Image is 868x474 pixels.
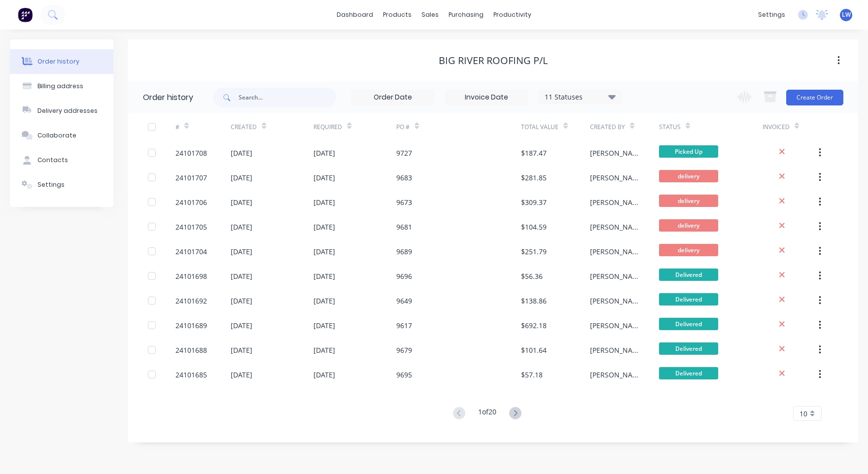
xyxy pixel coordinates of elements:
div: $187.47 [521,148,547,158]
div: 24101706 [175,197,207,207]
div: products [378,7,417,22]
button: Order history [10,49,113,74]
div: 24101707 [175,172,207,183]
div: Invoiced [763,123,790,132]
div: # [175,113,231,140]
div: [DATE] [231,271,252,281]
div: [DATE] [313,197,335,207]
div: [DATE] [313,320,335,331]
div: [DATE] [313,246,335,257]
button: Delivery addresses [10,99,113,123]
div: 24101704 [175,246,207,257]
span: Delivered [659,269,718,281]
div: Invoiced [763,113,818,140]
div: Created [231,123,257,132]
div: $309.37 [521,197,547,207]
div: [DATE] [313,296,335,306]
span: delivery [659,195,718,207]
div: 24101688 [175,345,207,355]
div: Created By [590,123,625,132]
div: purchasing [444,7,488,22]
div: settings [753,7,790,22]
div: [PERSON_NAME] [590,197,639,207]
div: [PERSON_NAME] [590,370,639,380]
div: [PERSON_NAME] [590,172,639,183]
div: 1 of 20 [478,406,496,421]
div: [PERSON_NAME] [590,148,639,158]
input: Search... [239,88,336,107]
div: 9679 [396,345,412,355]
div: # [175,123,179,132]
div: [DATE] [313,172,335,183]
div: PO # [396,123,410,132]
span: 10 [799,408,807,419]
div: $251.79 [521,246,547,257]
div: 9649 [396,296,412,306]
div: [DATE] [313,271,335,281]
button: Settings [10,172,113,197]
span: Delivered [659,367,718,379]
div: Big River Roofing P/L [439,55,548,67]
div: [DATE] [231,197,252,207]
div: 24101685 [175,370,207,380]
span: Delivered [659,318,718,330]
div: 11 Statuses [539,92,622,102]
div: sales [417,7,444,22]
div: 9727 [396,148,412,158]
div: productivity [488,7,536,22]
div: [DATE] [313,222,335,232]
div: Order history [143,92,193,103]
div: [DATE] [231,370,252,380]
div: 9689 [396,246,412,257]
div: 9617 [396,320,412,331]
div: [DATE] [313,345,335,355]
div: [PERSON_NAME] [590,271,639,281]
div: 9673 [396,197,412,207]
div: [DATE] [231,172,252,183]
div: Collaborate [37,131,76,140]
div: 9695 [396,370,412,380]
div: $104.59 [521,222,547,232]
div: [PERSON_NAME] [590,246,639,257]
span: LW [842,10,851,19]
span: Delivered [659,293,718,305]
button: Create Order [786,90,843,105]
button: Billing address [10,74,113,99]
button: Collaborate [10,123,113,148]
div: Order history [37,57,79,66]
div: [DATE] [231,345,252,355]
div: Required [313,123,342,132]
div: Total Value [521,113,590,140]
span: delivery [659,219,718,232]
div: 24101692 [175,296,207,306]
div: $56.36 [521,271,543,281]
span: Delivered [659,342,718,355]
input: Invoice Date [445,90,528,105]
div: Delivery addresses [37,106,98,115]
div: 9681 [396,222,412,232]
div: 24101698 [175,271,207,281]
div: 9683 [396,172,412,183]
div: Created [231,113,313,140]
div: [DATE] [231,222,252,232]
div: Total Value [521,123,558,132]
div: [DATE] [231,320,252,331]
div: Required [313,113,396,140]
div: [DATE] [231,246,252,257]
div: [PERSON_NAME] [590,296,639,306]
div: 24101705 [175,222,207,232]
a: dashboard [332,7,378,22]
div: 24101708 [175,148,207,158]
span: delivery [659,244,718,256]
div: [PERSON_NAME] [590,345,639,355]
div: [DATE] [231,148,252,158]
div: Status [659,123,681,132]
button: Contacts [10,148,113,172]
div: Settings [37,180,65,189]
span: Picked Up [659,145,718,158]
div: [DATE] [313,370,335,380]
img: Factory [18,7,33,22]
div: [PERSON_NAME] [590,320,639,331]
div: [PERSON_NAME] [590,222,639,232]
div: $138.86 [521,296,547,306]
